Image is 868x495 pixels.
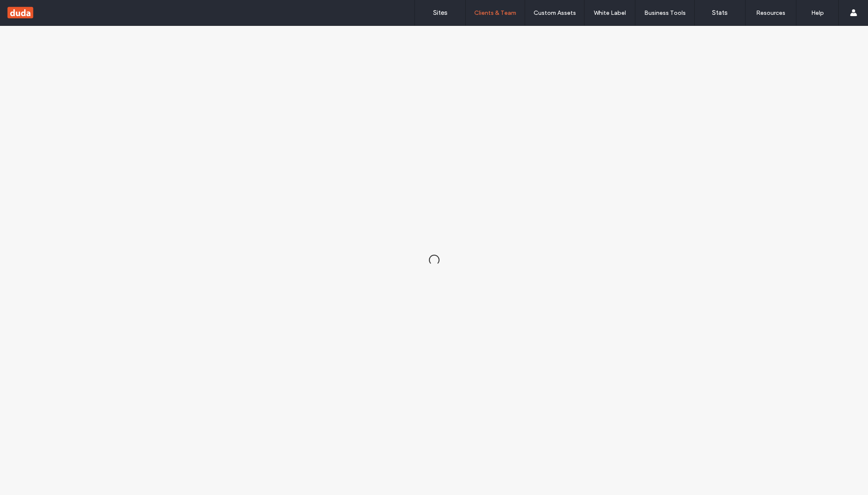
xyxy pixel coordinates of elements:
[712,9,728,17] label: Stats
[433,9,448,17] label: Sites
[474,9,516,17] label: Clients & Team
[594,9,626,17] label: White Label
[534,9,576,17] label: Custom Assets
[756,9,785,17] label: Resources
[644,9,686,17] label: Business Tools
[811,9,824,17] label: Help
